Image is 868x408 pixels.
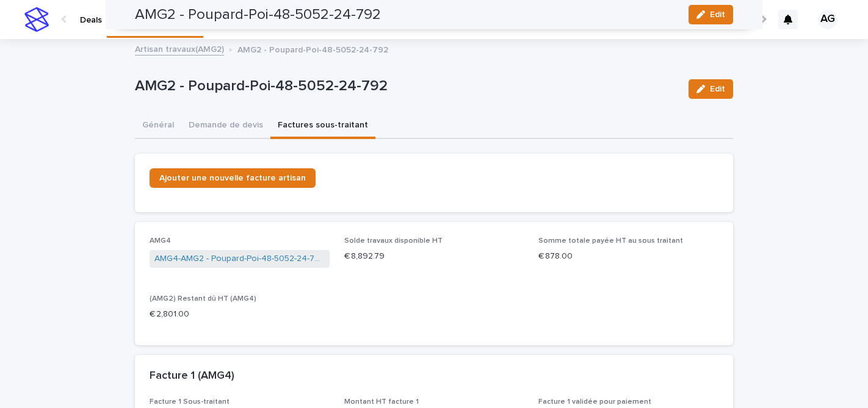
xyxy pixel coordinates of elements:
[538,398,651,406] span: Facture 1 validée pour paiement
[344,250,524,263] p: € 8,892.79
[135,77,679,95] p: AMG2 - Poupard-Poi-48-5052-24-792
[270,113,375,139] button: Factures sous-traitant
[538,250,718,263] p: € 878.00
[344,237,443,245] span: Solde travaux disponible HT
[818,10,837,29] div: AG
[538,237,683,245] span: Somme totale payée HT au sous traitant
[689,79,733,99] button: Edit
[154,252,325,265] a: AMG4-AMG2 - Poupard-Poi-48-5052-24-792-1256
[159,174,306,182] span: Ajouter une nouvelle facture artisan
[24,7,49,32] img: stacker-logo-s-only.png
[344,398,419,406] span: Montant HT facture 1
[150,308,330,321] p: € 2,801.00
[150,370,234,383] h2: Facture 1 (AMG4)
[150,295,256,302] span: (AMG2) Restant dû HT (AMG4)
[150,237,171,245] span: AMG4
[181,113,270,139] button: Demande de devis
[150,168,316,188] a: Ajouter une nouvelle facture artisan
[150,398,230,406] span: Facture 1 Sous-traitant
[237,42,388,55] p: AMG2 - Poupard-Poi-48-5052-24-792
[135,113,181,139] button: Général
[135,41,224,55] a: Artisan travaux(AMG2)
[710,85,725,93] span: Edit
